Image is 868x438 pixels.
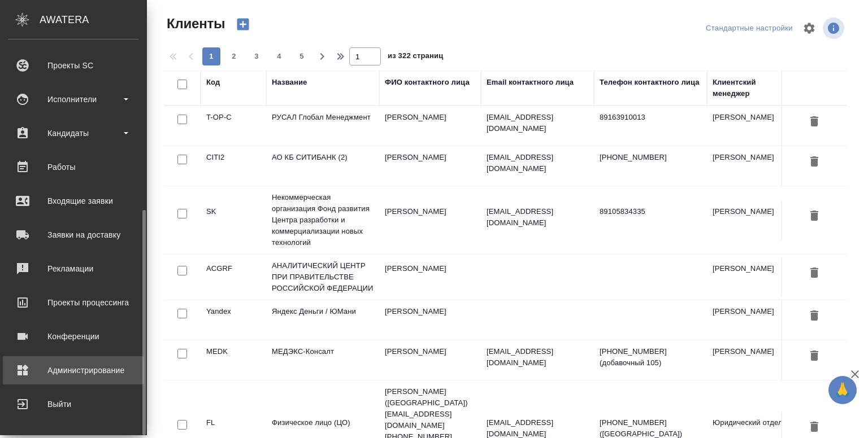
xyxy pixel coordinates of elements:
[796,15,823,42] span: Настроить таблицу
[600,346,701,369] p: [PHONE_NUMBER] (добавочный 105)
[201,200,266,240] td: SK
[600,77,700,88] div: Телефон контактного лица
[707,300,797,340] td: [PERSON_NAME]
[805,346,824,367] button: Удалить
[707,200,797,240] td: [PERSON_NAME]
[3,288,144,317] a: Проекты процессинга
[600,152,701,163] p: [PHONE_NUMBER]
[248,47,266,65] button: 3
[270,47,288,65] button: 4
[8,159,138,176] div: Работы
[8,260,138,277] div: Рекламации
[3,255,144,283] a: Рекламации
[487,77,574,88] div: Email контактного лица
[266,186,379,254] td: Некоммерческая организация Фонд развития Центра разработки и коммерциализации новых технологий
[379,257,481,297] td: [PERSON_NAME]
[201,106,266,146] td: T-OP-C
[487,346,588,369] p: [EMAIL_ADDRESS][DOMAIN_NAME]
[379,300,481,340] td: [PERSON_NAME]
[707,106,797,146] td: [PERSON_NAME]
[3,390,144,418] a: Выйти
[600,206,701,217] p: 89105834335
[8,125,138,142] div: Кандидаты
[266,255,379,300] td: АНАЛИТИЧЕСКИЙ ЦЕНТР ПРИ ПРАВИТЕЛЬСТВЕ РОССИЙСКОЙ ФЕДЕРАЦИИ
[833,378,852,402] span: 🙏
[8,328,138,345] div: Конференции
[805,263,824,284] button: Удалить
[266,106,379,146] td: РУСАЛ Глобал Менеджмент
[3,221,144,249] a: Заявки на доставку
[600,112,701,123] p: 89163910013
[201,300,266,340] td: Yandex
[270,51,288,62] span: 4
[823,17,847,39] span: Посмотреть информацию
[8,57,138,74] div: Проекты SC
[201,257,266,297] td: ACGRF
[379,146,481,186] td: [PERSON_NAME]
[8,362,138,379] div: Администрирование
[3,153,144,181] a: Работы
[293,47,311,65] button: 5
[3,356,144,384] a: Администрирование
[707,146,797,186] td: [PERSON_NAME]
[201,146,266,186] td: CITI2
[707,257,797,297] td: [PERSON_NAME]
[388,49,443,65] span: из 322 страниц
[8,396,138,413] div: Выйти
[828,376,857,404] button: 🙏
[385,77,470,88] div: ФИО контактного лица
[8,294,138,311] div: Проекты процессинга
[3,187,144,215] a: Входящие заявки
[8,192,138,209] div: Входящие заявки
[272,77,307,88] div: Название
[379,340,481,380] td: [PERSON_NAME]
[8,91,138,108] div: Исполнители
[805,306,824,327] button: Удалить
[713,77,792,99] div: Клиентский менеджер
[201,340,266,380] td: MEDK
[266,146,379,186] td: АО КБ СИТИБАНК (2)
[805,112,824,133] button: Удалить
[229,15,257,34] button: Создать
[266,300,379,340] td: Яндекс Деньги / ЮМани
[248,51,266,62] span: 3
[379,200,481,240] td: [PERSON_NAME]
[805,417,824,438] button: Удалить
[703,20,796,37] div: split button
[487,152,588,174] p: [EMAIL_ADDRESS][DOMAIN_NAME]
[487,206,588,229] p: [EMAIL_ADDRESS][DOMAIN_NAME]
[206,77,220,88] div: Код
[8,226,138,243] div: Заявки на доставку
[225,51,243,62] span: 2
[805,152,824,173] button: Удалить
[293,51,311,62] span: 5
[379,106,481,146] td: [PERSON_NAME]
[3,322,144,351] a: Конференции
[487,112,588,134] p: [EMAIL_ADDRESS][DOMAIN_NAME]
[40,8,147,31] div: AWATERA
[805,206,824,227] button: Удалить
[225,47,243,65] button: 2
[164,15,225,33] span: Клиенты
[707,340,797,380] td: [PERSON_NAME]
[3,51,144,80] a: Проекты SC
[266,340,379,380] td: МЕДЭКС-Консалт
